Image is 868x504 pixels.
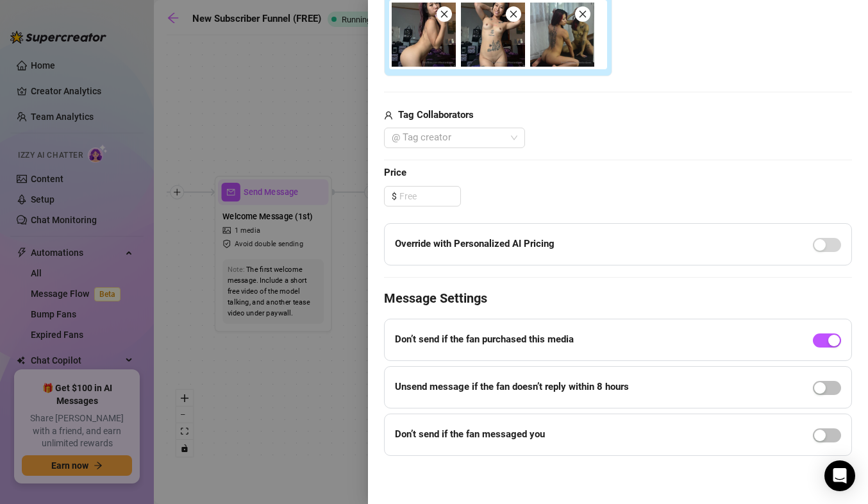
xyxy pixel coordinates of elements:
[395,381,629,392] strong: Unsend message if the fan doesn’t reply within 8 hours
[395,333,574,345] strong: Don’t send if the fan purchased this media
[384,167,406,178] strong: Price
[384,108,393,123] span: user
[509,10,518,19] span: close
[395,428,545,440] strong: Don’t send if the fan messaged you
[530,3,594,67] img: media
[392,3,456,67] img: media
[824,460,855,491] div: Open Intercom Messenger
[384,289,852,307] h4: Message Settings
[440,10,449,19] span: close
[399,187,460,206] input: Free
[398,109,474,121] strong: Tag Collaborators
[578,10,587,19] span: close
[395,238,555,249] strong: Override with Personalized AI Pricing
[461,3,525,67] img: media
